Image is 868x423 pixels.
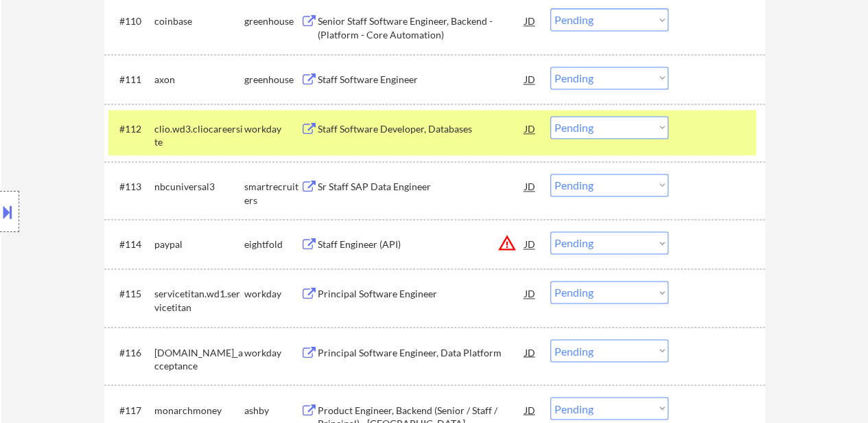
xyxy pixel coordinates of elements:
button: warning_amber [497,233,517,253]
div: JD [524,397,537,422]
div: greenhouse [244,73,301,87]
div: #117 [119,403,143,417]
div: monarchmoney [154,403,244,417]
div: Principal Software Engineer [318,287,525,301]
div: #110 [119,14,143,28]
div: coinbase [154,14,244,28]
div: ashby [244,403,301,417]
div: #116 [119,345,143,359]
div: axon [154,73,244,87]
div: JD [524,231,537,256]
div: Staff Engineer (API) [318,238,525,251]
div: JD [524,116,537,141]
div: Staff Software Engineer [318,73,525,87]
div: JD [524,174,537,198]
div: JD [524,339,537,364]
div: Sr Staff SAP Data Engineer [318,180,525,194]
div: workday [244,287,301,301]
div: JD [524,67,537,91]
div: eightfold [244,238,301,251]
div: #111 [119,73,143,87]
div: Staff Software Developer, Databases [318,122,525,136]
div: workday [244,345,301,359]
div: JD [524,281,537,306]
div: Principal Software Engineer, Data Platform [318,345,525,359]
div: workday [244,122,301,136]
div: JD [524,8,537,33]
div: [DOMAIN_NAME]_acceptance [154,345,244,372]
div: Senior Staff Software Engineer, Backend - (Platform - Core Automation) [318,14,525,41]
div: greenhouse [244,14,301,28]
div: smartrecruiters [244,180,301,207]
